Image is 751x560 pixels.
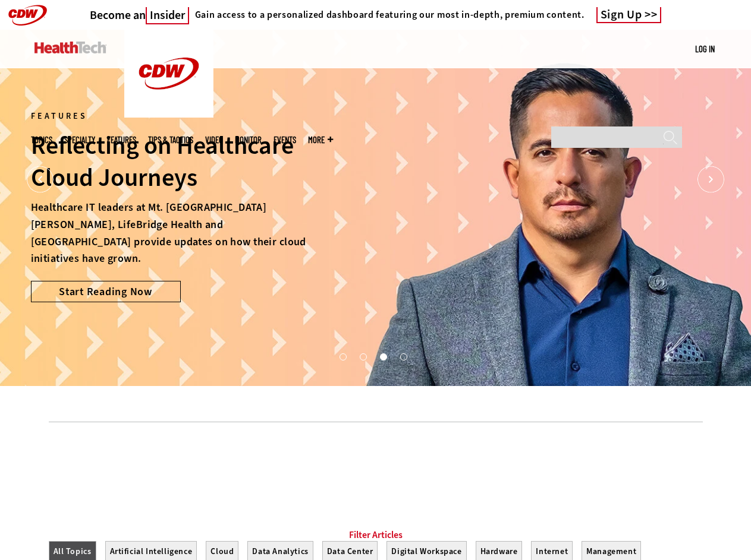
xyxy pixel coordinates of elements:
[31,129,307,194] div: Reflecting on Healthcare Cloud Journeys
[596,7,662,23] a: Sign Up
[90,8,189,23] a: Become anInsider
[400,353,406,359] button: 4 of 4
[159,440,592,493] iframe: advertisement
[31,199,307,267] p: Healthcare IT leaders at Mt. [GEOGRAPHIC_DATA][PERSON_NAME], LifeBridge Health and [GEOGRAPHIC_DA...
[90,8,189,23] h3: Become an
[360,353,366,359] button: 2 of 4
[189,9,585,21] a: Gain access to a personalized dashboard featuring our most in-depth, premium content.
[695,43,715,54] a: Log in
[31,135,52,144] span: Topics
[205,135,223,144] a: Video
[697,166,724,193] button: Next
[274,135,296,144] a: Events
[195,9,585,21] h4: Gain access to a personalized dashboard featuring our most in-depth, premium content.
[148,135,193,144] a: Tips & Tactics
[308,135,333,144] span: More
[340,353,345,359] button: 1 of 4
[349,529,403,541] a: Filter Articles
[124,108,213,121] a: CDW
[107,135,136,144] a: Features
[380,353,386,359] button: 3 of 4
[27,166,54,193] button: Prev
[31,281,181,302] a: Start Reading Now
[695,43,715,55] div: User menu
[34,42,106,53] img: Home
[124,30,213,118] img: Home
[235,135,262,144] a: MonITor
[64,135,95,144] span: Specialty
[146,7,189,24] span: Insider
